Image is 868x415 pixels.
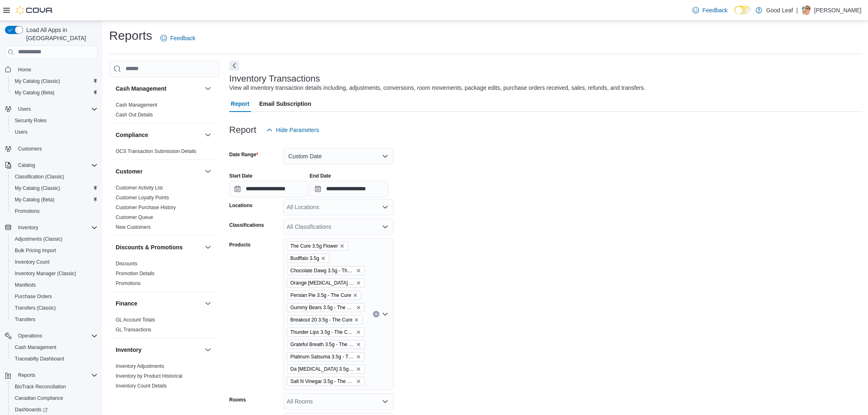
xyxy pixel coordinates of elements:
span: Users [18,106,31,112]
button: Clear input [373,311,379,317]
button: Reports [15,370,39,380]
span: Platinum Satsuma 3.5g - The Cure [287,352,365,361]
a: OCS Transaction Submission Details [116,148,196,154]
button: Compliance [203,130,213,140]
button: Remove Persian Pie 3.5g - The Cure from selection in this group [353,293,358,298]
button: Operations [2,330,101,342]
input: Dark Mode [734,6,752,14]
span: Inventory [15,223,98,233]
a: Cash Out Details [116,112,153,118]
button: Next [229,61,239,71]
span: Customer Activity List [116,185,163,191]
button: Traceabilty Dashboard [8,353,101,365]
span: Users [15,104,98,114]
span: Home [15,64,98,75]
h3: Inventory [116,346,142,354]
span: Dashboards [15,406,48,413]
span: Chocolate Dawg 3.5g - The Cure [290,267,354,275]
span: Manifests [15,282,36,288]
button: BioTrack Reconciliation [8,381,101,392]
a: My Catalog (Beta) [11,88,58,98]
span: Report [231,96,249,112]
span: GL Account Totals [116,317,155,323]
button: Transfers [8,314,101,325]
h1: Reports [109,27,152,44]
a: Transfers [11,315,39,324]
a: Classification (Classic) [11,172,68,182]
span: Promotion Details [116,270,155,277]
button: Remove Chocolate Dawg 3.5g - The Cure from selection in this group [356,268,361,273]
span: Dark Mode [734,14,735,15]
h3: Cash Management [116,84,167,93]
p: Good Leaf [766,5,793,15]
span: My Catalog (Beta) [11,195,98,205]
span: Breakout 20 3.5g - The Cure [290,316,353,324]
a: BioTrack Reconciliation [11,382,69,392]
button: Cash Management [116,84,201,93]
span: Security Roles [15,117,46,124]
button: Finance [116,299,201,308]
span: Promotions [11,206,98,216]
span: Bulk Pricing Import [15,247,56,254]
a: Inventory Adjustments [116,363,164,369]
span: Customer Queue [116,214,153,221]
button: Canadian Compliance [8,392,101,404]
button: Catalog [2,160,101,171]
button: Compliance [116,131,201,139]
a: Bulk Pricing Import [11,246,59,255]
span: My Catalog (Beta) [11,88,98,98]
button: Remove Breakout 20 3.5g - The Cure from selection in this group [354,317,359,322]
a: Customer Loyalty Points [116,195,169,201]
span: My Catalog (Beta) [15,89,55,96]
button: Purchase Orders [8,291,101,302]
span: Manifests [11,280,98,290]
h3: Compliance [116,131,148,139]
a: Transfers (Classic) [11,303,59,313]
span: Catalog [15,160,98,170]
div: Discounts & Promotions [109,259,219,292]
span: The Cure 3.5g Flower [290,242,338,250]
span: Customers [15,144,98,154]
span: BioTrack Reconciliation [15,383,66,390]
label: End Date [310,173,331,179]
button: Adjustments (Classic) [8,233,101,245]
span: GL Transactions [116,326,151,333]
span: Budffalo 3.5g [290,254,319,262]
a: Cash Management [11,342,59,352]
a: Adjustments (Classic) [11,234,66,244]
span: Users [15,129,27,135]
div: Cash Management [109,100,219,123]
span: Operations [15,331,98,341]
span: Inventory [18,224,38,231]
a: Inventory by Product Historical [116,373,183,379]
a: Discounts [116,261,137,267]
span: Email Subscription [259,96,311,112]
span: Customer Purchase History [116,204,176,211]
button: Inventory [2,222,101,233]
span: Security Roles [11,116,98,125]
span: My Catalog (Beta) [15,196,55,203]
button: Remove Orange Tic Tac 3.5g - The Cure from selection in this group [356,280,361,285]
span: Inventory Manager (Classic) [15,270,76,277]
h3: Customer [116,167,142,176]
label: Date Range [229,151,258,158]
span: Grateful Breath 3.5g - The Cure [290,340,354,349]
button: Remove Gummy Bears 3.5g - The Cure from selection in this group [356,305,361,310]
a: Customer Queue [116,214,153,220]
a: Feedback [157,30,199,46]
button: My Catalog (Classic) [8,182,101,194]
button: Home [2,64,101,75]
button: Cash Management [203,84,213,93]
span: Budffalo 3.5g [287,254,329,263]
span: Load All Apps in [GEOGRAPHIC_DATA] [23,26,98,42]
a: Security Roles [11,116,50,125]
a: Inventory Count [11,257,53,267]
span: Inventory Manager (Classic) [11,269,98,278]
span: Adjustments (Classic) [11,234,98,244]
span: My Catalog (Classic) [11,76,98,86]
span: My Catalog (Classic) [15,185,60,192]
span: Adjustments (Classic) [15,236,62,242]
button: Users [2,103,101,115]
span: Orange [MEDICAL_DATA] [MEDICAL_DATA].5g - The Cure [290,279,354,287]
button: Open list of options [382,223,388,230]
